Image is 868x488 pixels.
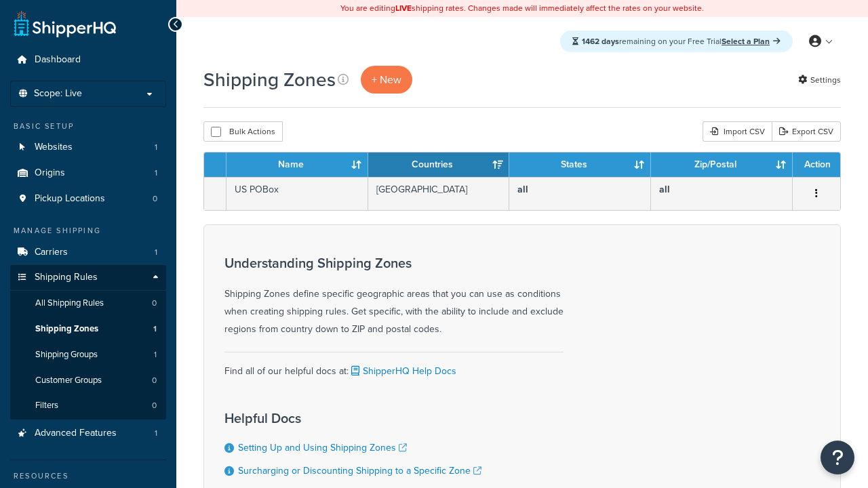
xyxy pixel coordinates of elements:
[35,247,68,258] span: Carriers
[703,121,772,142] div: Import CSV
[35,193,105,205] span: Pickup Locations
[10,47,166,73] a: Dashboard
[10,186,166,211] a: Pickup Locations 0
[10,265,166,420] li: Shipping Rules
[203,121,283,142] button: Bulk Actions
[10,291,166,316] li: All Shipping Rules
[35,323,98,335] span: Shipping Zones
[10,368,166,393] a: Customer Groups 0
[10,368,166,393] li: Customer Groups
[361,66,412,94] a: + New
[349,364,456,378] a: ShipperHQ Help Docs
[10,161,166,186] a: Origins 1
[224,411,481,426] h3: Helpful Docs
[35,142,73,153] span: Websites
[793,152,840,177] th: Action
[395,2,412,14] b: LIVE
[35,54,81,66] span: Dashboard
[155,142,157,153] span: 1
[35,400,58,411] span: Filters
[153,193,157,205] span: 0
[155,247,157,258] span: 1
[651,152,793,177] th: Zip/Postal: activate to sort column ascending
[10,470,166,482] div: Resources
[560,30,793,52] div: remaining on your Free Trial
[155,167,157,179] span: 1
[10,317,166,342] li: Shipping Zones
[35,298,104,309] span: All Shipping Rules
[152,375,157,386] span: 0
[226,177,368,210] td: US POBox
[772,121,841,142] a: Export CSV
[10,393,166,418] li: Filters
[368,152,510,177] th: Countries: activate to sort column ascending
[34,88,82,100] span: Scope: Live
[10,421,166,446] a: Advanced Features 1
[722,35,781,47] a: Select a Plan
[238,441,407,455] a: Setting Up and Using Shipping Zones
[10,265,166,290] a: Shipping Rules
[10,121,166,132] div: Basic Setup
[152,400,157,411] span: 0
[10,240,166,265] a: Carriers 1
[10,291,166,316] a: All Shipping Rules 0
[203,66,336,93] h1: Shipping Zones
[10,135,166,160] a: Websites 1
[10,240,166,265] li: Carriers
[10,421,166,446] li: Advanced Features
[10,393,166,418] a: Filters 0
[821,441,854,474] button: Open Resource Center
[659,182,670,197] b: all
[509,152,651,177] th: States: activate to sort column ascending
[517,182,528,197] b: all
[153,323,157,335] span: 1
[35,272,98,283] span: Shipping Rules
[226,152,368,177] th: Name: activate to sort column ascending
[152,298,157,309] span: 0
[35,375,102,386] span: Customer Groups
[14,10,116,37] a: ShipperHQ Home
[10,161,166,186] li: Origins
[10,186,166,211] li: Pickup Locations
[238,464,481,478] a: Surcharging or Discounting Shipping to a Specific Zone
[10,342,166,367] li: Shipping Groups
[368,177,510,210] td: [GEOGRAPHIC_DATA]
[10,317,166,342] a: Shipping Zones 1
[35,167,65,179] span: Origins
[224,352,564,380] div: Find all of our helpful docs at:
[798,70,841,89] a: Settings
[35,428,117,439] span: Advanced Features
[224,256,564,338] div: Shipping Zones define specific geographic areas that you can use as conditions when creating ship...
[582,35,619,47] strong: 1462 days
[224,256,564,270] h3: Understanding Shipping Zones
[10,135,166,160] li: Websites
[10,225,166,237] div: Manage Shipping
[35,349,98,361] span: Shipping Groups
[10,342,166,367] a: Shipping Groups 1
[372,72,401,87] span: + New
[154,349,157,361] span: 1
[155,428,157,439] span: 1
